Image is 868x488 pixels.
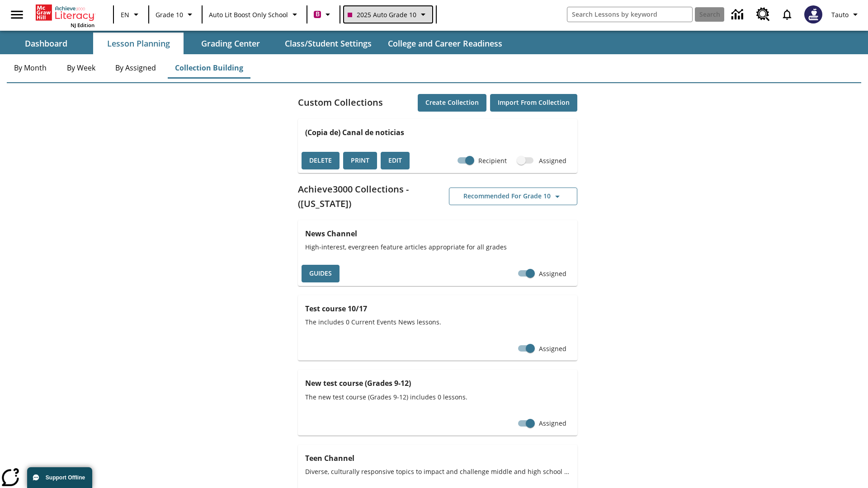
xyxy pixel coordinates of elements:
[449,188,577,205] button: Recommended for Grade 10
[726,2,751,27] a: Data Center
[46,474,85,481] span: Support Offline
[117,6,146,23] button: Language: EN, Select a language
[36,4,94,22] a: Home
[539,344,566,353] span: Assigned
[7,57,54,79] button: By Month
[799,3,828,26] button: Select a new avatar
[27,467,92,488] button: Support Offline
[381,33,509,54] button: College and Career Readiness
[278,33,379,54] button: Class/Student Settings
[305,467,570,476] span: Diverse, culturally responsive topics to impact and challenge middle and high school students
[93,33,184,54] button: Lesson Planning
[305,452,570,465] h3: Teen Channel
[418,94,486,112] button: Create Collection
[168,57,250,79] button: Collection Building
[775,3,799,26] a: Notifications
[381,152,410,169] button: Edit
[302,152,340,169] button: Delete
[298,182,438,211] h2: Achieve3000 Collections - ([US_STATE])
[205,6,304,23] button: School: Auto Lit Boost only School, Select your school
[209,10,288,19] span: Auto Lit Boost only School
[539,156,566,165] span: Assigned
[298,95,383,110] h2: Custom Collections
[152,6,199,23] button: Grade: Grade 10, Select a grade
[348,10,416,19] span: 2025 Auto Grade 10
[1,33,91,54] button: Dashboard
[539,269,566,278] span: Assigned
[478,156,507,165] span: Recipient
[302,265,340,282] button: Guides
[343,5,433,23] button: Class: 2025 Auto Grade 10, Select your class
[305,377,570,389] h3: New test course (Grades 9-12)
[305,242,570,252] span: High-interest, evergreen feature articles appropriate for all grades
[185,33,276,54] button: Grading Center
[305,392,570,402] span: The new test course (Grades 9-12) includes 0 lessons.
[539,418,566,428] span: Assigned
[121,10,129,19] span: EN
[58,57,104,79] button: By Week
[305,227,570,240] h3: News Channel
[751,2,775,27] a: Resource Center, Will open in new tab
[316,9,320,20] span: B
[4,1,30,28] button: Open side menu
[305,317,570,327] span: The includes 0 Current Events News lessons.
[828,6,864,23] button: Profile/Settings
[343,152,377,169] button: Print, will open in a new window
[305,126,570,139] h3: (Copia de) Canal de noticias
[804,5,822,23] img: Avatar
[831,10,849,19] span: Tauto
[156,10,183,19] span: Grade 10
[490,94,577,112] button: Import from Collection
[71,22,94,28] span: NJ Edition
[310,6,337,23] button: Boost Class color is violet red. Change class color
[36,3,94,28] div: Home
[305,302,570,315] h3: Test course 10/17
[567,7,692,22] input: search field
[108,57,163,79] button: By Assigned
